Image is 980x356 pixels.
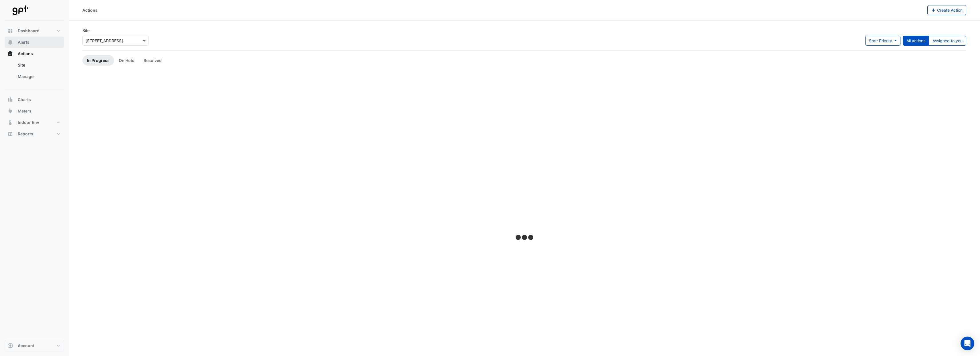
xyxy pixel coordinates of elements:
[5,128,64,140] button: Reports
[7,97,13,102] app-icon: Charts
[865,36,900,46] button: Sort: Priority
[7,5,33,16] img: Company Logo
[869,38,892,43] span: Sort: Priority
[114,55,139,66] a: On Hold
[82,7,98,13] div: Actions
[961,337,974,350] div: Open Intercom Messenger
[7,120,13,125] app-icon: Indoor Env
[18,97,31,102] span: Charts
[139,55,166,66] a: Resolved
[5,59,64,85] div: Actions
[903,36,929,46] button: All actions
[7,131,13,137] app-icon: Reports
[82,27,90,33] label: Site
[927,5,967,15] button: Create Action
[13,59,64,71] a: Site
[937,8,963,13] span: Create Action
[5,340,64,351] button: Account
[7,28,13,34] app-icon: Dashboard
[5,94,64,105] button: Charts
[18,131,33,137] span: Reports
[13,71,64,82] a: Manager
[18,120,39,125] span: Indoor Env
[5,117,64,128] button: Indoor Env
[7,39,13,45] app-icon: Alerts
[7,108,13,114] app-icon: Meters
[5,105,64,117] button: Meters
[18,108,31,114] span: Meters
[18,51,33,57] span: Actions
[929,36,966,46] button: Assigned to you
[18,28,39,34] span: Dashboard
[5,25,64,37] button: Dashboard
[5,48,64,59] button: Actions
[18,39,29,45] span: Alerts
[7,51,13,57] app-icon: Actions
[5,37,64,48] button: Alerts
[18,343,34,349] span: Account
[82,55,114,66] a: In Progress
